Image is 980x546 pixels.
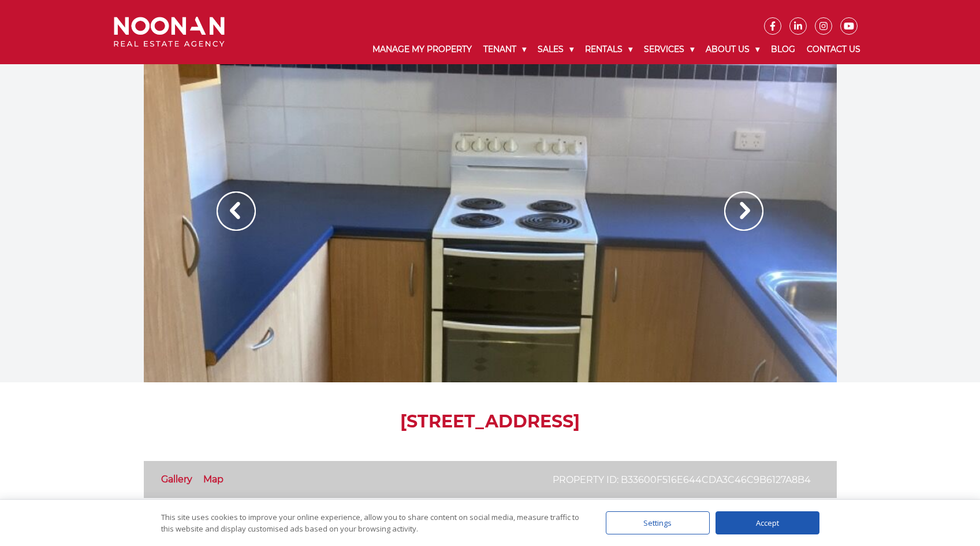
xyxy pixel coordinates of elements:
[532,35,579,64] a: Sales
[638,35,700,64] a: Services
[724,191,763,231] img: Arrow slider
[367,35,478,64] a: Manage My Property
[161,474,192,485] a: Gallery
[478,35,532,64] a: Tenant
[716,511,819,534] div: Accept
[553,473,811,487] p: Property ID: b33600f516e644cda3c46c9b6127a8b4
[144,411,837,432] h1: [STREET_ADDRESS]
[801,35,866,64] a: Contact Us
[203,474,223,485] a: Map
[606,511,710,534] div: Settings
[700,35,765,64] a: About Us
[217,191,256,231] img: Arrow slider
[161,511,583,534] div: This site uses cookies to improve your online experience, allow you to share content on social me...
[114,17,225,47] img: Noonan Real Estate Agency
[765,35,801,64] a: Blog
[579,35,638,64] a: Rentals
